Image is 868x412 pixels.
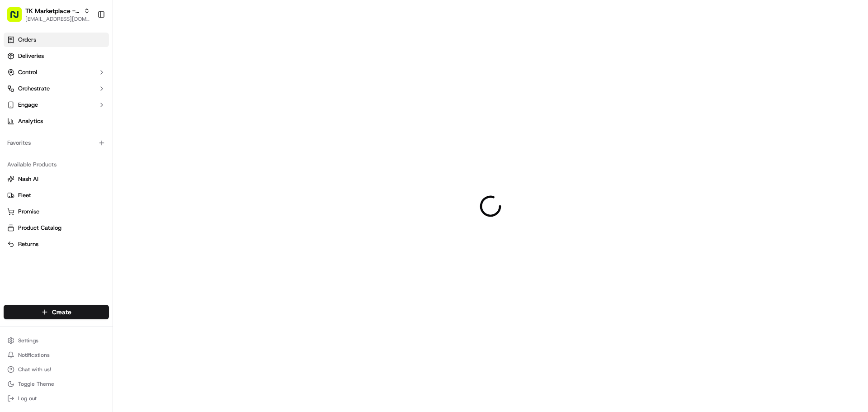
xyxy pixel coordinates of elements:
p: Welcome 👋 [9,36,165,51]
div: Available Products [4,157,109,172]
span: Returns [18,240,38,248]
span: API Documentation [85,131,145,140]
button: Chat with us! [4,363,109,376]
div: Favorites [4,136,109,150]
button: Notifications [4,349,109,361]
span: Fleet [18,191,31,199]
button: TK Marketplace - TKD[EMAIL_ADDRESS][DOMAIN_NAME] [4,4,94,25]
button: Orchestrate [4,81,109,96]
a: Fleet [7,191,105,199]
div: 📗 [9,132,16,139]
button: Returns [4,237,109,251]
span: Log out [18,395,37,402]
a: Returns [7,240,105,248]
span: Orchestrate [18,85,50,93]
span: Settings [18,337,38,344]
span: Chat with us! [18,366,51,373]
a: Analytics [4,114,109,128]
span: Create [52,308,71,317]
span: Pylon [90,153,109,160]
button: Engage [4,98,109,112]
div: 💻 [76,132,84,139]
button: Toggle Theme [4,378,109,390]
span: Product Catalog [18,224,61,232]
span: Deliveries [18,52,44,60]
span: Control [18,68,37,76]
button: Start new chat [154,89,165,100]
input: Got a question? Start typing here... [24,58,163,68]
span: Nash AI [18,175,38,183]
button: [EMAIL_ADDRESS][DOMAIN_NAME] [25,15,90,23]
span: Toggle Theme [18,380,54,388]
a: Deliveries [4,49,109,63]
img: 1736555255976-a54dd68f-1ca7-489b-9aae-adbdc363a1c4 [9,86,25,103]
button: Fleet [4,188,109,203]
button: Control [4,65,109,80]
a: Powered byPylon [64,153,109,160]
span: Knowledge Base [18,131,69,140]
button: Nash AI [4,172,109,186]
img: Nash [9,9,27,27]
button: Settings [4,334,109,347]
span: Engage [18,101,38,109]
span: Notifications [18,351,50,359]
button: Product Catalog [4,221,109,235]
a: Orders [4,33,109,47]
button: Create [4,305,109,319]
a: Product Catalog [7,224,105,232]
button: Promise [4,204,109,219]
button: TK Marketplace - TKD [25,6,80,15]
a: 📗Knowledge Base [5,128,73,144]
a: Promise [7,208,105,216]
button: Log out [4,392,109,405]
div: We're available if you need us! [31,95,114,103]
span: Promise [18,208,39,216]
div: Start new chat [31,86,148,95]
a: Nash AI [7,175,105,183]
a: 💻API Documentation [73,128,149,144]
span: Analytics [18,117,43,125]
span: Orders [18,36,36,44]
